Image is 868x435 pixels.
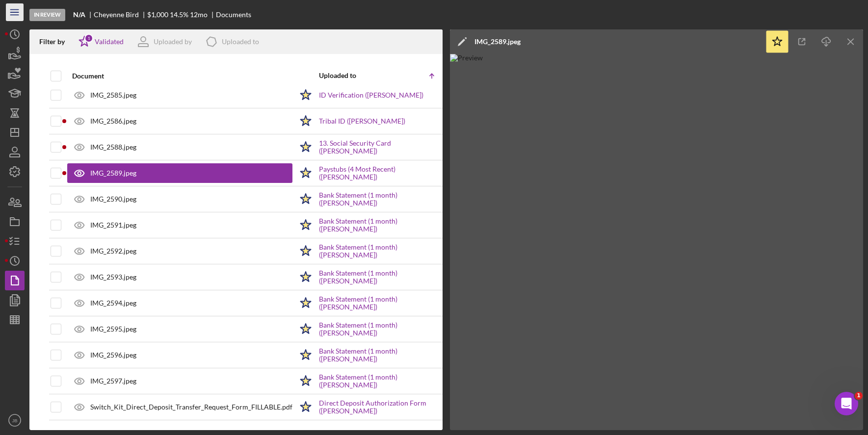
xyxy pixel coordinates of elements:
[835,392,858,415] iframe: Intercom live chat
[319,165,442,181] a: Paystubs (4 Most Recent) ([PERSON_NAME])
[216,11,251,19] div: Documents
[12,418,17,423] text: JB
[319,191,442,207] a: Bank Statement (1 month) ([PERSON_NAME])
[319,399,442,415] a: Direct Deposit Authorization Form ([PERSON_NAME])
[90,91,136,99] div: IMG_2585.jpeg
[319,91,423,99] a: ID Verification ([PERSON_NAME])
[147,10,168,19] span: $1,000
[90,247,136,255] div: IMG_2592.jpeg
[90,195,136,203] div: IMG_2590.jpeg
[72,72,292,80] div: Document
[73,11,85,19] b: N/A
[5,410,25,430] button: JB
[90,325,136,333] div: IMG_2595.jpeg
[90,273,136,281] div: IMG_2593.jpeg
[90,143,136,151] div: IMG_2588.jpeg
[474,38,521,46] div: IMG_2589.jpeg
[29,9,65,21] div: In Review
[90,169,136,177] div: IMG_2589.jpeg
[154,38,192,46] div: Uploaded by
[319,321,442,337] a: Bank Statement (1 month) ([PERSON_NAME])
[319,347,442,363] a: Bank Statement (1 month) ([PERSON_NAME])
[319,295,442,311] a: Bank Statement (1 month) ([PERSON_NAME])
[319,217,442,233] a: Bank Statement (1 month) ([PERSON_NAME])
[90,299,136,307] div: IMG_2594.jpeg
[84,34,93,43] div: 1
[319,139,442,155] a: 13. Social Security Card ([PERSON_NAME])
[90,117,136,125] div: IMG_2586.jpeg
[222,38,259,46] div: Uploaded to
[95,38,124,46] div: Validated
[450,54,863,430] img: Preview
[90,221,136,229] div: IMG_2591.jpeg
[39,38,72,46] div: Filter by
[90,403,292,411] div: Switch_Kit_Direct_Deposit_Transfer_Request_Form_FILLABLE.pdf
[190,11,208,19] div: 12 mo
[319,117,405,125] a: Tribal ID ([PERSON_NAME])
[319,269,442,285] a: Bank Statement (1 month) ([PERSON_NAME])
[94,11,147,19] div: Cheyenne Bird
[319,72,380,79] div: Uploaded to
[319,243,442,259] a: Bank Statement (1 month) ([PERSON_NAME])
[90,377,136,385] div: IMG_2597.jpeg
[855,392,863,400] span: 1
[90,351,136,359] div: IMG_2596.jpeg
[170,11,188,19] div: 14.5 %
[319,373,442,389] a: Bank Statement (1 month) ([PERSON_NAME])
